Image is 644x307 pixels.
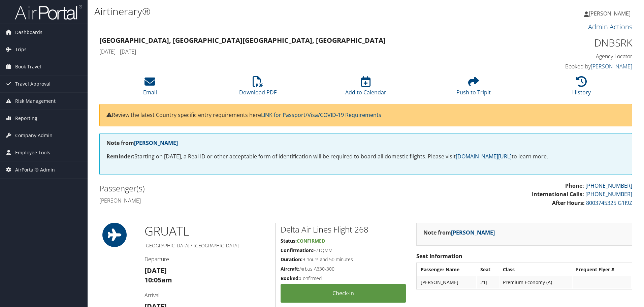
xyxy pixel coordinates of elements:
h1: GRU ATL [144,223,270,240]
strong: 10:05am [144,275,172,284]
h5: 9 hours and 50 minutes [281,256,406,263]
h1: Airtinerary® [94,4,456,19]
a: [PERSON_NAME] [584,3,637,24]
strong: Confirmation: [281,247,313,253]
strong: Aircraft: [281,266,299,272]
h1: DNBSRK [507,36,632,50]
a: [PHONE_NUMBER] [585,190,632,198]
h5: F7TQMM [281,247,406,254]
a: Push to Tripit [456,80,491,96]
a: [PERSON_NAME] [591,63,632,70]
p: Starting on [DATE], a Real ID or other acceptable form of identification will be required to boar... [106,152,625,161]
strong: Note from [106,139,178,147]
h4: Departure [144,255,270,263]
td: [PERSON_NAME] [417,276,476,288]
h5: Airbus A330-300 [281,266,406,272]
strong: Booked: [281,275,300,281]
a: [DOMAIN_NAME][URL] [456,153,512,160]
h2: Passenger(s) [99,183,361,194]
strong: [DATE] [144,266,167,275]
a: [PERSON_NAME] [451,229,495,236]
th: Seat [477,264,499,276]
td: 21J [477,276,499,288]
h4: [PERSON_NAME] [99,197,361,204]
strong: International Calls: [532,190,584,198]
th: Frequent Flyer # [573,264,631,276]
span: Reporting [15,110,37,127]
a: Admin Actions [588,22,632,31]
a: [PERSON_NAME] [134,139,178,147]
strong: Note from [423,229,495,236]
span: Company Admin [15,127,53,144]
td: Premium Economy (A) [500,276,572,288]
h4: Booked by [507,63,632,70]
th: Passenger Name [417,264,476,276]
a: Download PDF [239,80,277,96]
strong: Reminder: [106,153,134,160]
strong: Seat Information [416,252,462,260]
h2: Delta Air Lines Flight 268 [281,224,406,235]
a: LINK for Passport/Visa/COVID-19 Requirements [261,111,381,119]
span: Risk Management [15,93,56,110]
span: Trips [15,41,27,58]
a: Add to Calendar [345,80,386,96]
h5: [GEOGRAPHIC_DATA] / [GEOGRAPHIC_DATA] [144,242,270,249]
strong: Phone: [565,182,584,189]
span: Book Travel [15,58,41,75]
a: [PHONE_NUMBER] [585,182,632,189]
a: Email [143,80,157,96]
strong: [GEOGRAPHIC_DATA], [GEOGRAPHIC_DATA] [GEOGRAPHIC_DATA], [GEOGRAPHIC_DATA] [99,36,386,45]
span: Confirmed [297,238,325,244]
strong: After Hours: [552,199,585,207]
strong: Status: [281,238,297,244]
p: Review the latest Country specific entry requirements here [106,111,625,120]
div: -- [576,279,628,285]
h4: Agency Locator [507,53,632,60]
span: Employee Tools [15,144,50,161]
h5: Confirmed [281,275,406,282]
th: Class [500,264,572,276]
a: 8003745325 G1I9Z [586,199,632,207]
a: History [572,80,591,96]
span: Travel Approval [15,75,51,92]
h4: Arrival [144,291,270,299]
strong: Duration: [281,256,302,263]
h4: [DATE] - [DATE] [99,48,496,55]
img: airportal-logo.png [15,4,82,20]
span: Dashboards [15,24,42,41]
span: AirPortal® Admin [15,161,55,178]
a: Check-in [281,284,406,303]
span: [PERSON_NAME] [589,10,631,17]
